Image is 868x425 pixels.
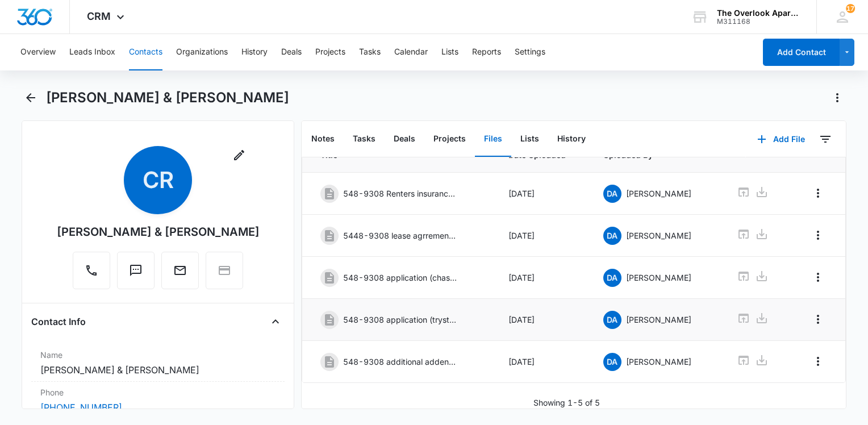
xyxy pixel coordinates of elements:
div: notifications count [846,4,855,13]
span: DA [603,269,621,287]
p: [PERSON_NAME] [626,314,691,326]
h4: Contact Info [31,315,86,328]
td: [DATE] [495,341,589,383]
button: Overflow Menu [809,352,827,370]
button: Close [266,312,285,331]
button: Tasks [359,34,381,70]
p: 548-9308 Renters insurance.pdf [343,188,457,199]
button: Organizations [176,34,228,70]
button: Add Contact [763,39,840,66]
div: Name[PERSON_NAME] & [PERSON_NAME] [31,344,285,382]
button: Projects [424,122,475,157]
h1: [PERSON_NAME] & [PERSON_NAME] [46,89,289,106]
button: Back [22,89,39,107]
a: [PHONE_NUMBER] [40,401,122,414]
button: Calendar [394,34,428,70]
p: Showing 1-5 of 5 [533,397,600,409]
div: [PERSON_NAME] & [PERSON_NAME] [57,223,260,240]
button: Overview [20,34,56,70]
span: 17 [846,4,855,13]
button: Add File [746,126,816,153]
button: Overflow Menu [809,268,827,286]
a: Email [161,269,199,279]
button: Notes [302,122,344,157]
td: [DATE] [495,299,589,341]
span: CR [124,146,192,214]
td: [DATE] [495,215,589,257]
button: Projects [315,34,345,70]
button: Call [73,252,110,289]
button: Deals [385,122,424,157]
label: Name [40,349,276,361]
button: History [548,122,595,157]
p: 548-9308 application (trystan).pdf [343,314,457,326]
span: DA [603,311,621,329]
button: Files [475,122,511,157]
span: DA [603,227,621,245]
button: Settings [515,34,545,70]
td: [DATE] [495,257,589,299]
td: [DATE] [495,173,589,215]
button: Tasks [344,122,385,157]
p: 548-9308 application (chase).pdf [343,272,457,284]
label: Phone [40,386,276,398]
div: account name [717,9,800,18]
div: Phone[PHONE_NUMBER] [31,382,285,419]
dd: [PERSON_NAME] & [PERSON_NAME] [40,363,276,377]
button: Text [117,252,155,289]
button: Reports [472,34,501,70]
button: Actions [828,89,846,107]
span: DA [603,353,621,371]
p: 548-9308 additional addendums.pdf [343,356,457,368]
button: Email [161,252,199,289]
p: [PERSON_NAME] [626,356,691,368]
p: [PERSON_NAME] [626,230,691,241]
button: Lists [441,34,458,70]
button: History [241,34,268,70]
p: 5448-9308 lease agrrement.pdf [343,230,457,241]
button: Contacts [129,34,162,70]
span: CRM [87,10,111,22]
p: [PERSON_NAME] [626,272,691,284]
button: Deals [281,34,302,70]
a: Text [117,269,155,279]
button: Overflow Menu [809,226,827,244]
button: Overflow Menu [809,310,827,328]
button: Leads Inbox [69,34,115,70]
button: Filters [816,130,834,148]
span: DA [603,185,621,203]
p: [PERSON_NAME] [626,188,691,199]
button: Lists [511,122,548,157]
button: Overflow Menu [809,184,827,202]
a: Call [73,269,110,279]
div: account id [717,18,800,26]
